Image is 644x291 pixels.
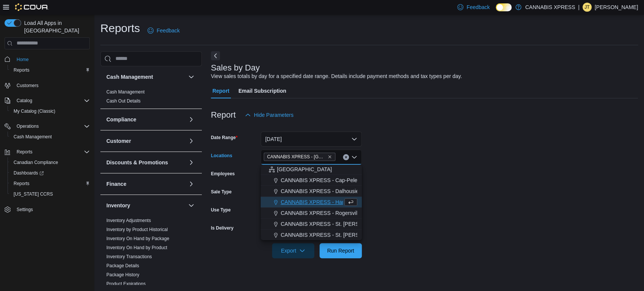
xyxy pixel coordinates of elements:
[8,178,93,189] button: Reports
[2,204,93,215] button: Settings
[106,159,168,166] h3: Discounts & Promotions
[267,153,326,161] span: CANNABIS XPRESS - [GEOGRAPHIC_DATA]-[GEOGRAPHIC_DATA] ([GEOGRAPHIC_DATA])
[11,132,55,141] a: Cash Management
[106,98,141,104] a: Cash Out Details
[242,107,297,123] button: Hide Parameters
[106,137,185,145] button: Customer
[106,89,144,95] span: Cash Management
[211,63,260,72] h3: Sales by Day
[8,65,93,75] button: Reports
[11,190,56,199] a: [US_STATE] CCRS
[14,134,52,140] span: Cash Management
[8,106,93,116] button: My Catalog (Classic)
[100,21,140,36] h1: Reports
[106,217,151,224] span: Inventory Adjustments
[187,158,196,167] button: Discounts & Promotions
[327,247,354,254] span: Run Report
[2,54,93,65] button: Home
[8,189,93,199] button: [US_STATE] CCRS
[211,135,238,141] label: Date Range
[106,281,146,287] span: Product Expirations
[238,83,286,98] span: Email Subscription
[5,51,90,235] nav: Complex example
[106,236,169,241] a: Inventory On Hand by Package
[106,227,168,232] a: Inventory by Product Historical
[466,3,489,11] span: Feedback
[14,170,44,176] span: Dashboards
[264,153,335,161] span: CANNABIS XPRESS - Grand Bay-Westfield (Woolastook Drive)
[14,122,90,131] span: Operations
[11,168,47,178] a: Dashboards
[11,179,90,188] span: Reports
[17,123,39,129] span: Operations
[11,107,58,116] a: My Catalog (Classic)
[8,157,93,168] button: Canadian Compliance
[187,136,196,145] button: Customer
[11,66,90,75] span: Reports
[106,245,167,251] span: Inventory On Hand by Product
[157,27,180,34] span: Feedback
[11,179,32,188] a: Reports
[595,3,638,12] p: [PERSON_NAME]
[106,272,139,278] span: Package History
[14,81,41,90] a: Customers
[106,227,168,233] span: Inventory by Product Historical
[106,73,185,81] button: Cash Management
[106,245,167,250] a: Inventory On Hand by Product
[14,67,29,73] span: Reports
[2,80,93,91] button: Customers
[187,179,196,188] button: Finance
[106,89,144,95] a: Cash Management
[320,243,362,258] button: Run Report
[14,55,90,64] span: Home
[343,154,349,160] button: Clear input
[106,254,152,260] span: Inventory Transactions
[2,121,93,132] button: Operations
[187,201,196,210] button: Inventory
[211,189,232,195] label: Sale Type
[525,3,575,12] p: CANNABIS XPRESS
[11,158,61,167] a: Canadian Compliance
[187,72,196,81] button: Cash Management
[106,202,130,209] h3: Inventory
[583,3,592,12] div: Jacob Thibodeau
[14,81,90,90] span: Customers
[187,115,196,124] button: Compliance
[211,110,236,119] h3: Report
[106,180,126,188] h3: Finance
[17,207,33,213] span: Settings
[17,57,29,63] span: Home
[106,272,139,277] a: Package History
[106,180,185,188] button: Finance
[106,236,169,242] span: Inventory On Hand by Package
[11,107,90,116] span: My Catalog (Classic)
[14,147,35,156] button: Reports
[14,108,55,114] span: My Catalog (Classic)
[11,158,90,167] span: Canadian Compliance
[14,159,58,165] span: Canadian Compliance
[11,168,90,178] span: Dashboards
[2,95,93,106] button: Catalog
[211,207,231,213] label: Use Type
[14,191,53,197] span: [US_STATE] CCRS
[17,83,38,89] span: Customers
[211,72,462,80] div: View sales totals by day for a specified date range. Details include payment methods and tax type...
[144,23,183,38] a: Feedback
[17,149,32,155] span: Reports
[14,147,90,156] span: Reports
[261,132,362,147] button: [DATE]
[106,137,131,145] h3: Customer
[11,66,32,75] a: Reports
[11,190,90,199] span: Washington CCRS
[106,263,139,268] a: Package Details
[106,98,141,104] span: Cash Out Details
[14,122,42,131] button: Operations
[106,254,152,259] a: Inventory Transactions
[17,98,32,104] span: Catalog
[8,168,93,178] a: Dashboards
[100,87,202,109] div: Cash Management
[272,243,314,258] button: Export
[14,205,36,214] a: Settings
[106,116,185,123] button: Compliance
